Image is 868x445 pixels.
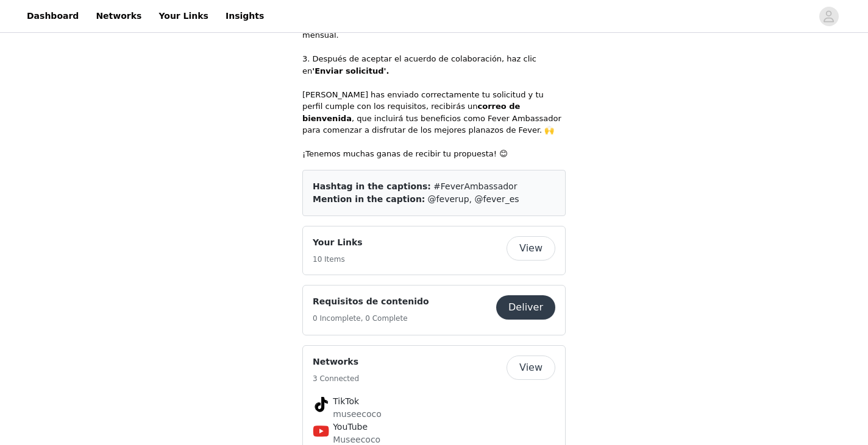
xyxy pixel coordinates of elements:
span: #FeverAmbassador [433,181,517,191]
span: Mention in the caption: [313,194,425,204]
p: museecoco [333,408,535,421]
h5: 0 Incomplete, 0 Complete [313,313,429,324]
strong: correo de bienvenida [302,102,520,123]
h4: Requisitos de contenido [313,295,429,308]
a: Networks [88,2,149,30]
h4: YouTube [333,421,535,433]
button: View [507,356,555,380]
h4: Your Links [313,236,363,249]
p: [PERSON_NAME] has enviado correctamente tu solicitud y tu perfil cumple con los requisitos, recib... [302,89,566,136]
p: 3. Después de aceptar el acuerdo de colaboración, haz clic en [302,53,566,77]
div: avatar [823,7,834,26]
span: @feverup, @fever_es [428,194,519,204]
a: Insights [218,2,271,30]
a: Your Links [151,2,216,30]
h5: 3 Connected [313,373,359,384]
strong: 'Enviar solicitud'. [312,66,389,75]
div: Requisitos de contenido [302,285,566,335]
button: Deliver [496,295,555,320]
span: Hashtag in the captions: [313,181,431,191]
h4: Networks [313,356,359,368]
h4: TikTok [333,395,535,408]
h5: 10 Items [313,254,363,265]
button: View [507,236,555,261]
p: ¡Tenemos muchas ganas de recibir tu propuesta! 😊 [302,148,566,160]
a: Dashboard [20,2,86,30]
